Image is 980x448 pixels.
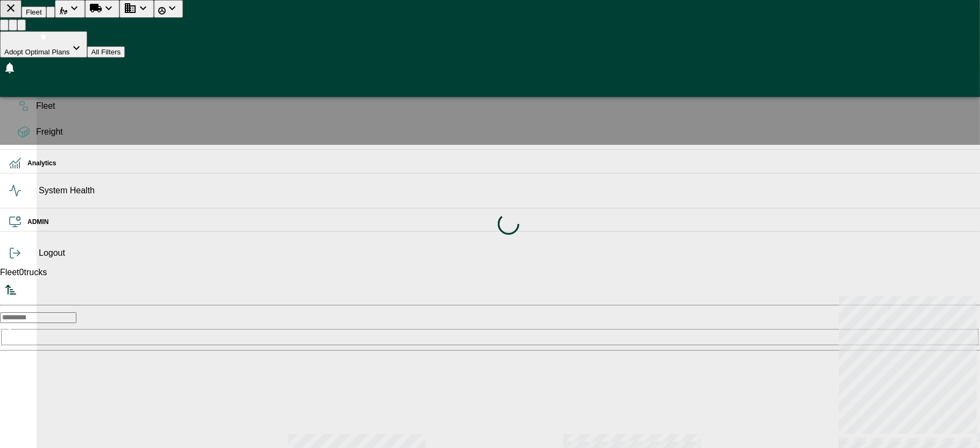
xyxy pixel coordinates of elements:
[9,19,17,31] button: medium
[19,268,24,277] span: 0
[22,6,46,18] button: menu
[19,268,47,277] span: trucks
[27,217,971,227] h6: ADMIN
[4,48,70,56] span: Adopt Optimal Plans
[36,125,971,138] span: Freight
[3,81,16,94] svg: Preferences
[36,100,971,113] span: Fleet
[87,46,125,58] button: All Filters
[17,19,26,31] button: high
[27,158,971,169] h6: Analytics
